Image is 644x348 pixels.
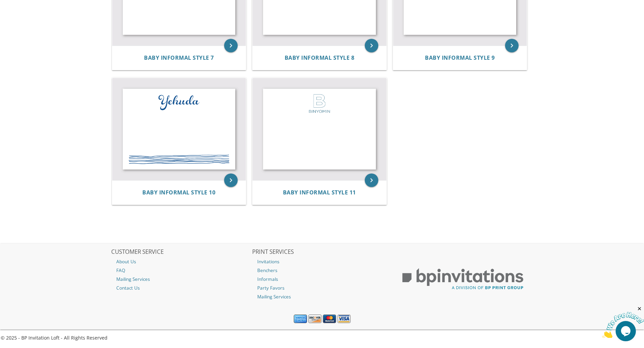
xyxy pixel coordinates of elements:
[252,249,392,256] h2: PRINT SERVICES
[425,55,495,61] a: Baby Informal Style 9
[365,39,378,52] a: keyboard_arrow_right
[337,315,351,323] img: Visa
[144,55,214,61] a: Baby Informal Style 7
[505,39,519,52] a: keyboard_arrow_right
[602,306,644,338] iframe: chat widget
[142,189,215,196] span: Baby Informal Style 10
[393,262,533,296] img: BP Print Group
[224,173,238,187] a: keyboard_arrow_right
[253,78,386,180] img: Baby Informal Style 11
[112,78,246,180] img: Baby Informal Style 10
[111,257,251,266] a: About Us
[142,189,215,196] a: Baby Informal Style 10
[224,39,238,52] a: keyboard_arrow_right
[285,55,355,61] a: Baby Informal Style 8
[323,315,336,323] img: MasterCard
[283,189,356,196] a: Baby Informal Style 11
[252,284,392,292] a: Party Favors
[252,257,392,266] a: Invitations
[252,292,392,301] a: Mailing Services
[283,189,356,196] span: Baby Informal Style 11
[111,249,251,256] h2: CUSTOMER SERVICE
[252,266,392,275] a: Benchers
[111,284,251,292] a: Contact Us
[252,275,392,284] a: Informals
[365,173,378,187] a: keyboard_arrow_right
[308,315,321,323] img: Discover
[111,266,251,275] a: FAQ
[111,275,251,284] a: Mailing Services
[294,315,307,323] img: American Express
